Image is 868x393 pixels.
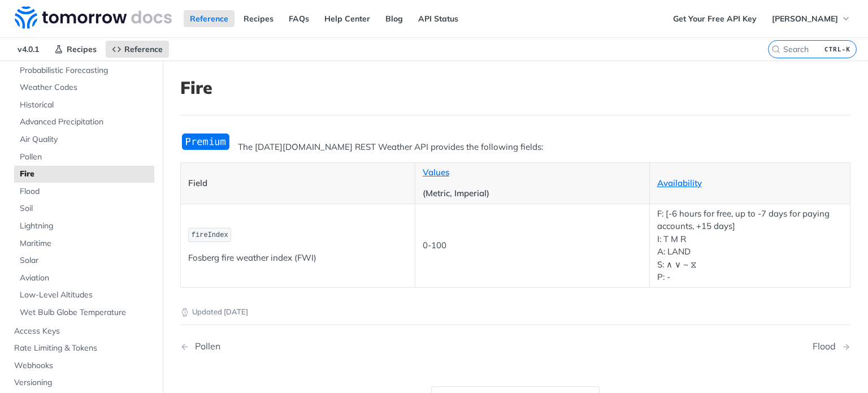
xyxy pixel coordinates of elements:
[192,231,228,239] span: fireIndex
[124,44,163,54] span: Reference
[14,62,154,79] a: Probabilistic Forecasting
[180,141,850,154] p: The [DATE][DOMAIN_NAME] REST Weather API provides the following fields:
[20,169,151,180] span: Fire
[106,41,169,58] a: Reference
[189,341,220,352] div: Pollen
[20,134,151,145] span: Air Quality
[14,97,154,114] a: Historical
[423,187,642,200] p: (Metric, Imperial)
[14,183,154,200] a: Flood
[20,65,151,76] span: Probabilistic Forecasting
[14,131,154,148] a: Air Quality
[283,10,315,27] a: FAQs
[657,178,702,188] a: Availability
[423,239,642,252] p: 0-100
[14,343,151,354] span: Rate Limiting & Tokens
[766,10,857,27] button: [PERSON_NAME]
[423,167,449,178] a: Values
[822,44,853,55] kbd: CTRL-K
[8,340,154,357] a: Rate Limiting & Tokens
[14,79,154,96] a: Weather Codes
[20,273,151,284] span: Aviation
[8,374,154,391] a: Versioning
[15,6,172,29] img: Tomorrow.io Weather API Docs
[20,100,151,111] span: Historical
[14,200,154,217] a: Soil
[14,304,154,321] a: Wet Bulb Globe Temperature
[14,326,151,337] span: Access Keys
[188,177,407,190] p: Field
[667,10,763,27] a: Get Your Free API Key
[14,252,154,269] a: Solar
[657,208,843,284] p: F: [-6 hours for free, up to -7 days for paying accounts, +15 days] I: T M R A: LAND S: ∧ ∨ ~ ⧖ P: -
[180,306,850,318] p: Updated [DATE]
[379,10,409,27] a: Blog
[188,252,407,265] p: Fosberg fire weather index (FWI)
[14,114,154,131] a: Advanced Precipitation
[20,238,151,249] span: Maritime
[14,377,151,388] span: Versioning
[8,323,154,340] a: Access Keys
[318,10,376,27] a: Help Center
[14,149,154,166] a: Pollen
[14,270,154,287] a: Aviation
[20,152,151,163] span: Pollen
[20,255,151,266] span: Solar
[20,116,151,128] span: Advanced Precipitation
[180,330,850,363] nav: Pagination Controls
[237,10,280,27] a: Recipes
[14,287,154,304] a: Low-Level Altitudes
[67,44,97,54] span: Recipes
[8,357,154,374] a: Webhooks
[180,77,850,98] h1: Fire
[20,221,151,232] span: Lightning
[184,10,235,27] a: Reference
[48,41,103,58] a: Recipes
[14,166,154,183] a: Fire
[20,82,151,93] span: Weather Codes
[20,186,151,197] span: Flood
[14,235,154,252] a: Maritime
[14,218,154,235] a: Lightning
[20,203,151,214] span: Soil
[412,10,465,27] a: API Status
[813,341,850,352] a: Next Page: Flood
[813,341,841,352] div: Flood
[14,360,151,372] span: Webhooks
[20,307,151,318] span: Wet Bulb Globe Temperature
[771,45,780,54] svg: Search
[20,290,151,301] span: Low-Level Altitudes
[772,14,838,24] span: [PERSON_NAME]
[11,41,45,58] span: v4.0.1
[180,341,467,352] a: Previous Page: Pollen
